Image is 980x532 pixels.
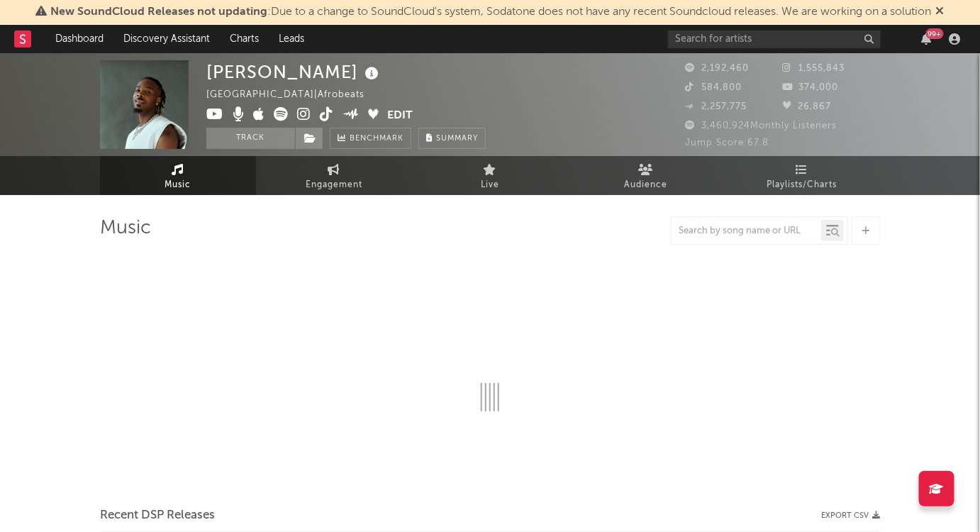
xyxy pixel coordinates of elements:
span: 2,192,460 [685,64,749,73]
span: : Due to a change to SoundCloud's system, Sodatone does not have any recent Soundcloud releases. ... [51,6,932,18]
span: 26,867 [783,102,832,111]
div: 99 + [926,28,944,39]
button: Summary [418,128,486,149]
a: Charts [220,25,269,53]
span: Live [481,177,499,194]
button: 99+ [922,33,932,45]
span: 2,257,775 [685,102,747,111]
a: Dashboard [45,25,113,53]
a: Audience [568,156,724,195]
span: Engagement [306,177,362,194]
span: Benchmark [350,131,403,148]
span: 3,460,924 Monthly Listeners [685,121,837,131]
span: Summary [436,135,478,143]
div: [GEOGRAPHIC_DATA] | Afrobeats [206,87,381,104]
span: 374,000 [783,83,839,92]
span: Music [165,177,191,194]
span: Dismiss [936,6,945,18]
button: Edit [388,107,413,125]
button: Export CSV [821,511,880,520]
a: Music [100,156,256,195]
span: Recent DSP Releases [100,507,215,524]
span: 584,800 [685,83,742,92]
a: Benchmark [330,128,411,149]
button: Track [206,128,295,149]
span: Audience [625,177,668,194]
span: New SoundCloud Releases not updating [51,6,268,18]
a: Playlists/Charts [724,156,880,195]
span: Jump Score: 67.8 [685,138,769,148]
span: 1,555,843 [783,64,845,73]
div: [PERSON_NAME] [206,60,382,84]
a: Live [412,156,568,195]
a: Engagement [256,156,412,195]
input: Search by song name or URL [672,226,821,237]
a: Leads [269,25,314,53]
span: Playlists/Charts [767,177,837,194]
input: Search for artists [668,31,881,48]
a: Discovery Assistant [113,25,220,53]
